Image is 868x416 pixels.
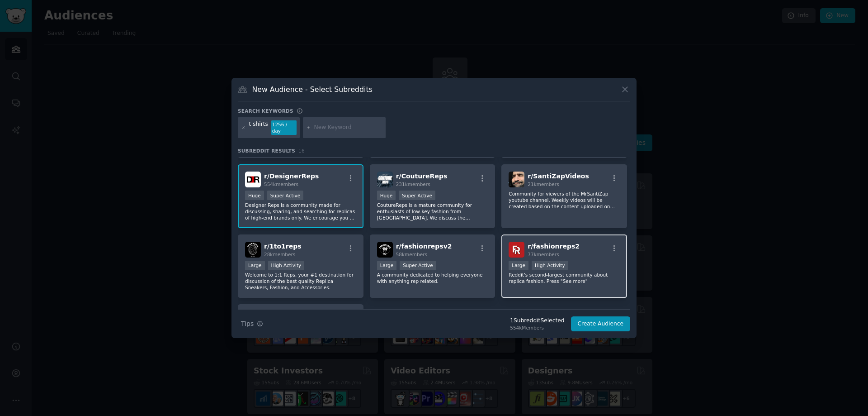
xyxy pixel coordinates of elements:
[528,252,559,257] span: 77k members
[396,182,430,187] span: 231k members
[271,120,297,135] div: 1256 / day
[377,191,396,200] div: Huge
[238,108,293,114] h3: Search keywords
[264,252,295,257] span: 28k members
[252,85,373,94] h3: New Audience - Select Subreddits
[509,172,524,187] img: SantiZapVideos
[396,252,427,257] span: 58k members
[245,272,356,291] p: Welcome to 1:1 Reps, your #1 destination for discussion of the best quality Replica Sneakers, Fas...
[245,242,261,258] img: 1to1reps
[509,261,528,270] div: Large
[268,261,305,270] div: High Activity
[238,148,295,154] span: Subreddit Results
[245,172,261,187] img: DesignerReps
[245,261,265,270] div: Large
[245,202,356,221] p: Designer Reps is a community made for discussing, sharing, and searching for replicas of high-end...
[510,317,564,325] div: 1 Subreddit Selected
[249,120,268,135] div: t shirts
[314,124,382,132] input: New Keyword
[400,261,436,270] div: Super Active
[396,172,448,180] span: r/ CoutureReps
[532,261,568,270] div: High Activity
[396,243,452,250] span: r/ fashionrepsv2
[377,272,488,284] p: A community dedicated to helping everyone with anything rep related.
[510,325,564,331] div: 554k Members
[528,172,589,180] span: r/ SantiZapVideos
[264,243,302,250] span: r/ 1to1reps
[377,242,393,258] img: fashionrepsv2
[377,172,393,187] img: CoutureReps
[238,316,266,332] button: Tips
[509,272,620,284] p: Reddit's second-largest community about replica fashion. Press "See more"
[298,148,305,153] span: 16
[571,316,631,332] button: Create Audience
[245,191,264,200] div: Huge
[377,261,397,270] div: Large
[528,182,559,187] span: 21k members
[264,172,319,180] span: r/ DesignerReps
[241,319,254,329] span: Tips
[377,202,488,221] p: CoutureReps is a mature community for enthusiasts of low-key fashion from [GEOGRAPHIC_DATA]. We d...
[509,242,524,258] img: fashionreps2
[509,191,620,210] p: Community for viewers of the MrSantiZap youtube channel. Weekly videos will be created based on t...
[528,243,580,250] span: r/ fashionreps2
[399,191,435,200] div: Super Active
[267,191,304,200] div: Super Active
[264,182,298,187] span: 554k members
